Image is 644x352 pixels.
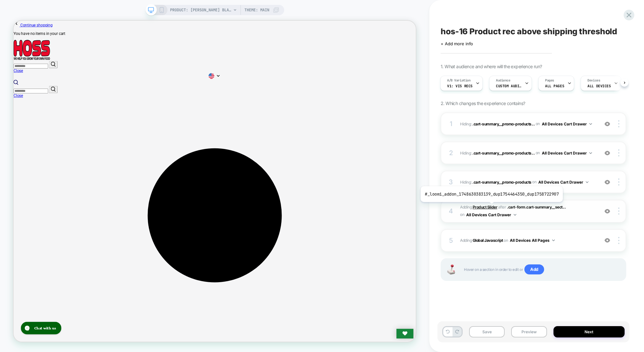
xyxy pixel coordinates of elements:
[605,208,610,214] img: crossed eye
[441,27,617,36] span: hos-16 Product rec above shipping threshold
[618,178,619,186] img: close
[244,5,269,15] span: Theme: MAIN
[472,150,535,155] span: .cart-summary__promo-products...
[472,179,531,184] span: .cart-summary__promo-products
[542,149,592,157] button: All Devices Cart Drawer
[469,326,505,337] button: Save
[460,211,464,218] span: on
[460,149,596,157] span: Hiding :
[542,120,592,128] button: All Devices Cart Drawer
[524,264,544,275] span: Add
[536,120,540,127] span: on
[447,78,471,83] span: A/B Variation
[496,84,522,88] span: Custom Audience
[618,149,619,156] img: close
[47,54,59,63] button: Submit
[538,178,588,186] button: All Devices Cart Drawer
[514,214,516,216] img: down arrow
[618,120,619,127] img: close
[504,237,508,244] span: on
[473,205,497,209] b: Product Slider
[448,118,454,130] div: 1
[441,41,473,46] span: + Add more info
[511,326,547,337] button: Preview
[460,178,596,186] span: Hiding :
[545,84,564,88] span: ALL PAGES
[589,123,592,125] img: down arrow
[9,3,52,9] span: Continue shopping
[536,149,540,156] span: on
[507,205,566,209] span: .cart-form.cart-summary__sect...
[3,2,57,19] button: Gorgias live chat
[589,152,592,154] img: down arrow
[464,264,619,275] span: Hover on a section in order to edit or
[552,240,555,241] img: down arrow
[460,236,596,244] span: Adding
[441,64,542,69] span: 1. What audience and where will the experience run?
[447,84,473,88] span: v1: vis recs
[510,236,555,244] button: All Devices All Pages
[586,181,588,183] img: down arrow
[448,235,454,246] div: 5
[618,208,619,215] img: close
[47,87,59,97] button: Submit
[545,78,554,83] span: Pages
[496,78,510,83] span: Audience
[448,147,454,159] div: 2
[587,78,600,83] span: Devices
[448,205,454,217] div: 4
[605,121,610,127] img: crossed eye
[21,7,50,14] h2: Chat with us
[460,120,596,128] span: Hiding :
[170,5,231,15] span: PRODUCT: [PERSON_NAME] Blaze [PERSON_NAME] [PERSON_NAME]
[605,179,610,185] img: crossed eye
[466,211,516,219] button: All Devices Cart Drawer
[448,176,454,188] div: 3
[587,84,611,88] span: ALL DEVICES
[473,238,503,243] b: Global Javascript
[445,264,457,274] img: Joystick
[472,121,535,126] span: .cart-summary__promo-products...
[553,326,625,337] button: Next
[605,150,610,156] img: crossed eye
[498,205,506,209] span: AFTER
[618,237,619,244] img: close
[605,238,610,243] img: crossed eye
[460,205,497,209] span: Adding
[441,101,525,106] span: 2. Which changes the experience contains?
[532,178,536,186] span: on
